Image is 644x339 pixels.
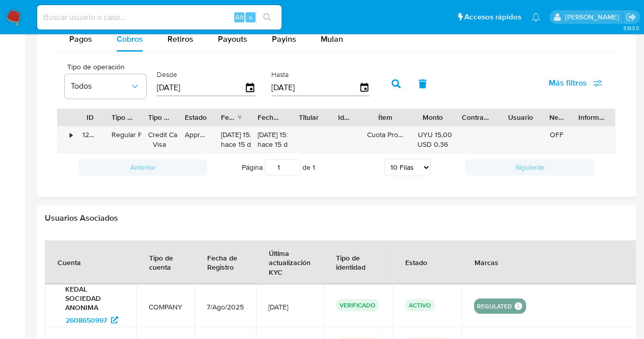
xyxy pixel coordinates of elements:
a: Salir [626,12,636,22]
span: 3.163.0 [623,24,639,32]
span: s [249,12,252,22]
a: Notificaciones [531,13,540,21]
p: agostina.bazzano@mercadolibre.com [565,12,622,22]
h2: Usuarios Asociados [45,213,628,223]
span: Accesos rápidos [464,12,521,22]
input: Buscar usuario o caso... [37,11,282,24]
button: search-icon [257,10,277,24]
span: Alt [235,12,243,22]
